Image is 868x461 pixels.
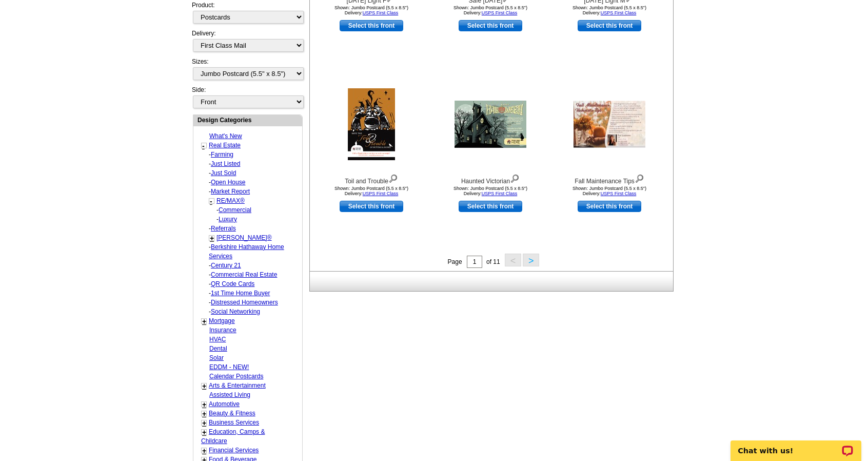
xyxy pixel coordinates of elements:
a: - [210,197,212,205]
div: Shown: Jumbo Postcard (5.5 x 8.5") Delivery: [434,186,547,196]
a: Just Sold [211,169,236,177]
a: Social Networking [211,308,260,315]
span: Page [448,258,462,265]
a: Financial Services [209,447,259,454]
a: Referrals [211,225,236,232]
span: of 11 [486,258,500,265]
div: - [209,205,309,215]
a: USPS First Class [601,191,637,196]
a: use this design [340,20,403,31]
a: QR Code Cards [211,280,254,287]
div: Side: [192,85,303,109]
a: + [202,382,206,390]
div: - [201,289,301,298]
div: - [201,168,301,178]
a: + [202,410,206,418]
img: view design details [388,172,398,183]
a: Calendar Postcards [209,373,263,380]
a: Education, Camps & Childcare [201,428,265,445]
div: Toil and Trouble [315,172,428,186]
a: - [202,142,205,150]
a: Commercial Real Estate [211,271,277,278]
a: EDDM - NEW! [209,363,249,371]
a: Century 21 [211,262,241,269]
div: - [201,279,301,289]
div: Shown: Jumbo Postcard (5.5 x 8.5") Delivery: [553,186,666,196]
iframe: LiveChat chat widget [724,429,868,461]
a: USPS First Class [482,191,518,196]
a: Arts & Entertainment [209,382,266,389]
a: use this design [340,201,403,212]
div: - [201,242,301,261]
div: - [201,270,301,279]
div: Delivery: [192,29,303,57]
div: - [201,187,301,196]
a: USPS First Class [363,10,399,15]
a: Market Report [211,188,250,195]
a: Commercial [219,206,251,214]
a: Solar [209,354,224,361]
a: [PERSON_NAME]® [216,234,272,241]
a: USPS First Class [363,191,399,196]
a: + [202,428,206,436]
a: + [202,317,206,325]
a: Farming [211,151,233,158]
a: Assisted Living [209,391,250,398]
div: Sizes: [192,57,303,85]
img: Toil and Trouble [348,88,395,160]
a: Berkshire Hathaway Home Services [209,243,284,260]
button: < [505,254,521,266]
a: Insurance [209,326,236,334]
div: Haunted Victorian [434,172,547,186]
a: USPS First Class [482,10,518,15]
a: use this design [459,20,522,31]
a: use this design [578,20,641,31]
a: 1st Time Home Buyer [211,290,270,297]
div: Product: [192,1,303,29]
a: Open House [211,179,245,186]
div: - [201,159,301,168]
div: - [201,261,301,270]
a: Real Estate [209,142,241,149]
div: Shown: Jumbo Postcard (5.5 x 8.5") Delivery: [434,5,547,15]
a: use this design [459,201,522,212]
a: + [202,400,206,409]
a: + [210,234,214,242]
div: Fall Maintenance Tips [553,172,666,186]
a: use this design [578,201,641,212]
div: Shown: Jumbo Postcard (5.5 x 8.5") Delivery: [553,5,666,15]
a: Just Listed [211,160,240,167]
a: USPS First Class [601,10,637,15]
div: - [201,298,301,307]
div: Shown: Jumbo Postcard (5.5 x 8.5") Delivery: [315,186,428,196]
img: view design details [635,172,644,183]
a: HVAC [209,336,226,343]
a: Mortgage [209,317,235,324]
a: Luxury [219,216,237,223]
img: Haunted Victorian [455,101,526,148]
a: What's New [209,132,242,140]
div: Shown: Jumbo Postcard (5.5 x 8.5") Delivery: [315,5,428,15]
a: Beauty & Fitness [209,410,255,417]
a: Business Services [209,419,259,426]
div: - [201,224,301,233]
a: Automotive [209,400,240,408]
img: view design details [510,172,520,183]
div: - [201,178,301,187]
button: > [523,254,539,266]
img: Fall Maintenance Tips [574,101,645,148]
div: Design Categories [193,115,302,125]
div: - [201,307,301,316]
a: Distressed Homeowners [211,299,278,306]
a: Dental [209,345,227,352]
a: RE/MAX® [216,197,245,204]
div: - [201,150,301,159]
a: + [202,447,206,455]
div: - [209,215,309,224]
a: + [202,419,206,427]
